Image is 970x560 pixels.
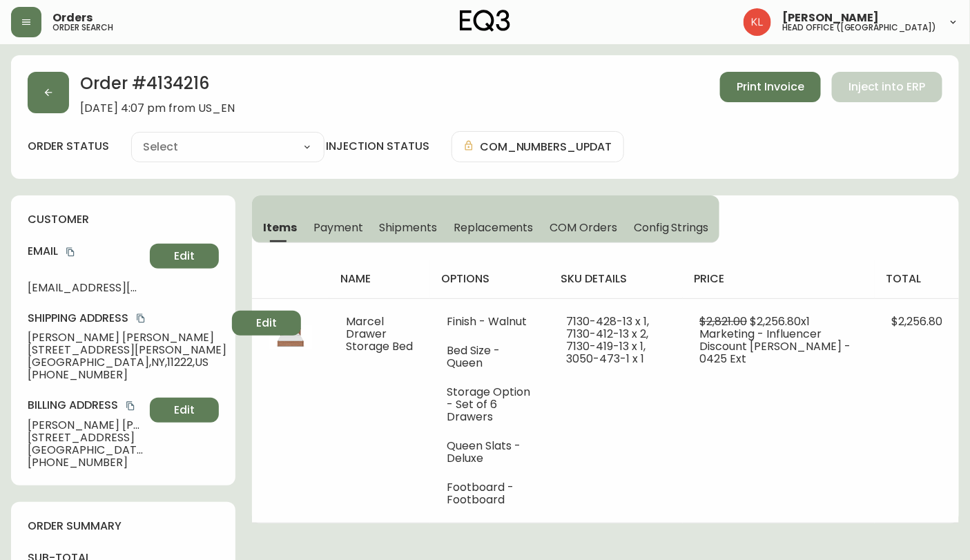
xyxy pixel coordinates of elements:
li: Bed Size - Queen [447,345,533,369]
h4: Billing Address [28,398,144,413]
span: Replacements [454,220,533,235]
h4: customer [28,212,219,227]
li: Finish - Walnut [447,316,533,328]
span: Marketing - Influencer Discount [PERSON_NAME] - 0425 Ext [699,326,851,367]
button: Print Invoice [720,72,821,102]
span: [STREET_ADDRESS][PERSON_NAME] [28,344,226,356]
span: Edit [174,249,195,264]
span: [STREET_ADDRESS] [28,432,144,444]
span: Edit [256,316,277,331]
span: [PERSON_NAME] [PERSON_NAME] [28,419,144,432]
span: $2,256.80 x 1 [750,313,810,329]
h5: head office ([GEOGRAPHIC_DATA]) [782,23,937,32]
img: 7130-428-13-400-1-cljmt2o8o0d9o01864h8dvji4.jpg [269,316,313,360]
h4: price [694,271,864,287]
label: order status [28,139,109,154]
h5: order search [52,23,113,32]
img: logo [460,10,511,32]
button: copy [124,399,137,413]
span: Print Invoice [737,79,804,95]
span: [DATE] 4:07 pm from US_EN [80,102,235,115]
span: [PERSON_NAME] [PERSON_NAME] [28,331,226,344]
span: COM Orders [550,220,618,235]
h4: name [340,271,419,287]
h4: Shipping Address [28,311,226,326]
li: Storage Option - Set of 6 Drawers [447,386,533,423]
h4: injection status [326,139,429,154]
span: Items [263,220,297,235]
li: Queen Slats - Deluxe [447,440,533,465]
h2: Order # 4134216 [80,72,235,102]
h4: options [441,271,539,287]
span: [GEOGRAPHIC_DATA] , NY , 11222 , US [28,444,144,456]
span: Payment [313,220,363,235]
button: Edit [150,398,219,423]
span: [GEOGRAPHIC_DATA] , NY , 11222 , US [28,356,226,369]
button: Edit [232,311,301,336]
span: [PHONE_NUMBER] [28,369,226,381]
span: $2,256.80 [891,313,942,329]
li: Footboard - Footboard [447,481,533,506]
span: Marcel Drawer Storage Bed [346,313,413,354]
button: copy [64,245,77,259]
button: Edit [150,244,219,269]
h4: order summary [28,519,219,534]
h4: Email [28,244,144,259]
span: Shipments [380,220,438,235]
span: 7130-428-13 x 1, 7130-412-13 x 2, 7130-419-13 x 1, 3050-473-1 x 1 [567,313,650,367]
span: [EMAIL_ADDRESS][DOMAIN_NAME] [28,282,144,294]
img: 2c0c8aa7421344cf0398c7f872b772b5 [744,8,771,36]
span: [PERSON_NAME] [782,12,880,23]
h4: sku details [561,271,672,287]
span: $2,821.00 [699,313,747,329]
h4: total [886,271,948,287]
span: [PHONE_NUMBER] [28,456,144,469]
button: copy [134,311,148,325]
span: Edit [174,403,195,418]
span: Config Strings [634,220,708,235]
span: Orders [52,12,93,23]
